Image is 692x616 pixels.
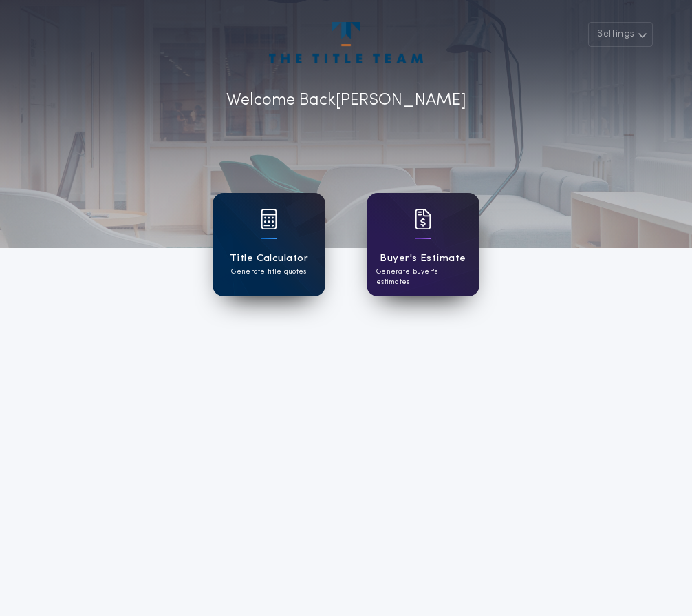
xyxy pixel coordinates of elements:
[231,267,306,277] p: Generate title quotes
[213,193,325,296] a: card iconTitle CalculatorGenerate title quotes
[226,88,466,113] p: Welcome Back [PERSON_NAME]
[269,22,423,63] img: account-logo
[415,209,431,229] img: card icon
[588,22,653,47] button: Settings
[376,267,470,287] p: Generate buyer's estimates
[261,209,277,229] img: card icon
[380,251,466,267] h1: Buyer's Estimate
[230,251,308,267] h1: Title Calculator
[367,193,479,296] a: card iconBuyer's EstimateGenerate buyer's estimates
